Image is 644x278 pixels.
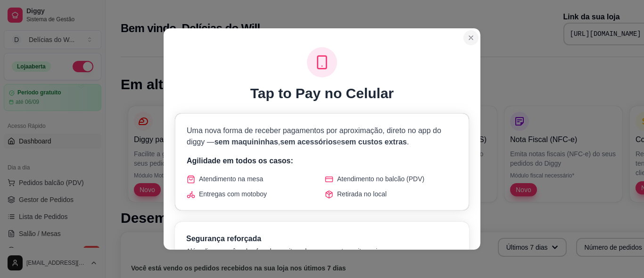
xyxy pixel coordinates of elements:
span: sem maquininhas [215,138,278,146]
p: Agilidade em todos os casos: [187,155,457,167]
button: Close [463,30,479,45]
p: Uma nova forma de receber pagamentos por aproximação, direto no app do diggy — , e . [187,125,457,148]
span: Atendimento na mesa [199,174,263,184]
span: sem acessórios [280,138,337,146]
h3: Segurança reforçada [186,233,458,244]
span: Entregas com motoboy [199,189,267,199]
h1: Tap to Pay no Celular [250,85,394,102]
p: Além disso, você reduz fraudes, evita golpes e garanta muito mais segurança nos seus recebimentos... [186,246,458,275]
span: sem custos extras [341,138,407,146]
span: Atendimento no balcão (PDV) [337,174,424,184]
span: Retirada no local [337,189,387,199]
